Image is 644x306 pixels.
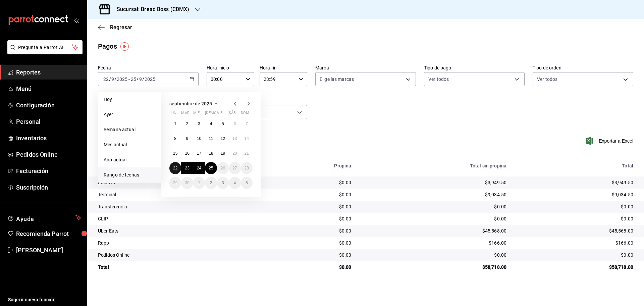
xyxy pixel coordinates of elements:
[271,191,351,198] div: $0.00
[210,121,212,126] abbr: 4 de septiembre de 2025
[193,111,200,118] abbr: miércoles
[362,163,507,168] div: Total sin propina
[185,166,189,170] abbr: 23 de septiembre de 2025
[205,133,217,145] button: 11 de septiembre de 2025
[362,252,507,258] div: $0.00
[169,101,212,106] span: septiembre de 2025
[98,264,260,270] div: Total
[205,147,217,159] button: 18 de septiembre de 2025
[8,296,82,303] span: Sugerir nueva función
[533,65,633,70] label: Tipo de orden
[111,76,114,82] input: --
[193,133,205,145] button: 10 de septiembre de 2025
[169,133,181,145] button: 8 de septiembre de 2025
[233,181,236,185] abbr: 4 de octubre de 2025
[111,5,190,13] h3: Sucursal: Bread Boss (CDMX)
[271,163,351,168] div: Propina
[98,65,199,70] label: Fecha
[362,240,507,246] div: $166.00
[209,166,213,170] abbr: 25 de septiembre de 2025
[193,118,205,130] button: 3 de septiembre de 2025
[537,76,557,83] span: Ver todos
[16,229,82,238] span: Recomienda Parrot
[241,118,253,130] button: 7 de septiembre de 2025
[517,240,633,246] div: $166.00
[221,136,225,141] abbr: 12 de septiembre de 2025
[217,162,229,174] button: 26 de septiembre de 2025
[169,147,181,159] button: 15 de septiembre de 2025
[16,150,82,159] span: Pedidos Online
[362,264,507,270] div: $58,718.00
[217,118,229,130] button: 5 de septiembre de 2025
[7,40,83,54] button: Pregunta a Parrot AI
[209,151,213,156] abbr: 18 de septiembre de 2025
[98,24,132,31] button: Regresar
[185,181,189,185] abbr: 30 de septiembre de 2025
[5,49,83,56] a: Pregunta a Parrot AI
[229,162,240,174] button: 27 de septiembre de 2025
[197,151,201,156] abbr: 17 de septiembre de 2025
[205,177,217,189] button: 2 de octubre de 2025
[181,177,193,189] button: 30 de septiembre de 2025
[169,118,181,130] button: 1 de septiembre de 2025
[241,162,253,174] button: 28 de septiembre de 2025
[104,111,156,118] span: Ayer
[169,111,176,118] abbr: lunes
[245,151,249,156] abbr: 21 de septiembre de 2025
[517,203,633,210] div: $0.00
[98,191,260,198] div: Terminal
[197,136,201,141] abbr: 10 de septiembre de 2025
[110,24,132,31] span: Regresar
[362,179,507,186] div: $3,949.50
[245,136,249,141] abbr: 14 de septiembre de 2025
[229,177,240,189] button: 4 de octubre de 2025
[174,121,176,126] abbr: 1 de septiembre de 2025
[517,191,633,198] div: $9,034.50
[217,111,222,118] abbr: viernes
[98,227,260,234] div: Uber Eats
[205,111,245,118] abbr: jueves
[271,264,351,270] div: $0.00
[517,163,633,168] div: Total
[104,171,156,178] span: Rango de fechas
[232,136,237,141] abbr: 13 de septiembre de 2025
[205,162,217,174] button: 25 de septiembre de 2025
[233,121,236,126] abbr: 6 de septiembre de 2025
[142,76,144,82] span: /
[198,181,200,185] abbr: 1 de octubre de 2025
[517,215,633,222] div: $0.00
[246,181,248,185] abbr: 5 de octubre de 2025
[18,44,72,51] span: Pregunta a Parrot AI
[193,147,205,159] button: 17 de septiembre de 2025
[104,126,156,133] span: Semana actual
[98,203,260,210] div: Transferencia
[98,252,260,258] div: Pedidos Online
[181,118,193,130] button: 2 de septiembre de 2025
[271,240,351,246] div: $0.00
[139,76,142,82] input: --
[104,141,156,148] span: Mes actual
[186,136,189,141] abbr: 9 de septiembre de 2025
[193,162,205,174] button: 24 de septiembre de 2025
[16,68,82,77] span: Reportes
[16,134,82,143] span: Inventarios
[116,76,128,82] input: ----
[16,101,82,110] span: Configuración
[103,76,109,82] input: --
[362,203,507,210] div: $0.00
[185,151,189,156] abbr: 16 de septiembre de 2025
[120,42,129,51] button: Tooltip marker
[169,162,181,174] button: 22 de septiembre de 2025
[207,65,254,70] label: Hora inicio
[16,117,82,126] span: Personal
[241,111,249,118] abbr: domingo
[173,151,177,156] abbr: 15 de septiembre de 2025
[104,96,156,103] span: Hoy
[217,177,229,189] button: 3 de octubre de 2025
[16,214,73,222] span: Ayuda
[210,181,212,185] abbr: 2 de octubre de 2025
[587,137,633,145] button: Exportar a Excel
[16,246,82,255] span: [PERSON_NAME]
[16,166,82,175] span: Facturación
